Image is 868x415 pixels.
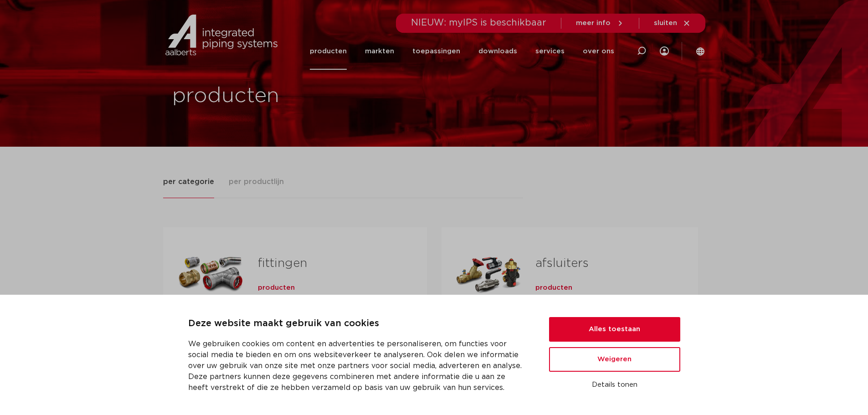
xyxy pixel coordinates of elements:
[660,33,669,70] div: my IPS
[188,338,527,393] p: We gebruiken cookies om content en advertenties te personaliseren, om functies voor social media ...
[188,317,527,331] p: Deze website maakt gebruik van cookies
[576,20,611,26] span: meer info
[654,19,691,27] a: sluiten
[229,176,284,187] span: per productlijn
[172,82,430,111] h1: producten
[258,283,295,292] a: producten
[549,347,680,372] button: Weigeren
[654,20,677,26] span: sluiten
[310,33,614,70] nav: Menu
[365,33,394,70] a: markten
[576,19,624,27] a: meer info
[535,283,572,292] a: producten
[411,18,546,27] span: NIEUW: myIPS is beschikbaar
[478,33,517,70] a: downloads
[412,33,460,70] a: toepassingen
[535,33,565,70] a: services
[549,317,680,342] button: Alles toestaan
[583,33,614,70] a: over ons
[163,176,214,187] span: per categorie
[258,257,307,269] a: fittingen
[535,257,589,269] a: afsluiters
[549,377,680,393] button: Details tonen
[310,33,347,70] a: producten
